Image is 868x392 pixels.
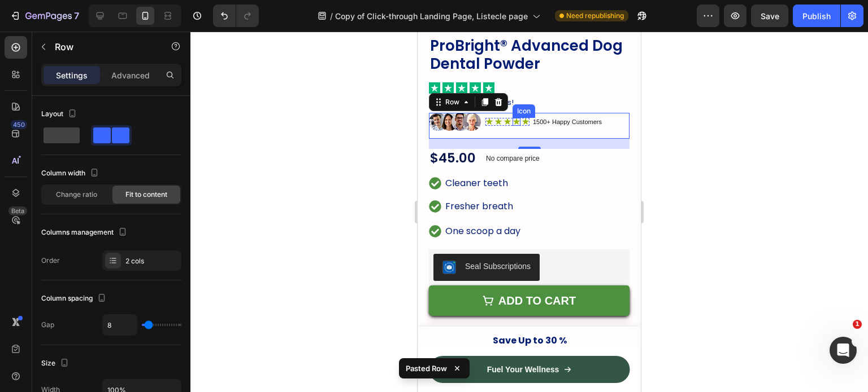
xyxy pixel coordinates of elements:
div: Undo/Redo [213,5,259,27]
p: 7 [74,9,79,23]
div: Column width [41,166,101,181]
span: / [330,10,333,22]
p: Advanced [111,69,150,81]
input: Auto [103,315,137,335]
div: 450 [11,120,27,129]
div: Publish [802,10,831,22]
span: Save [761,11,779,21]
span: Copy of Click-through Landing Page, Listecle page [335,10,528,22]
div: Layout [41,107,79,122]
p: Settings [56,69,88,81]
span: Fit to content [125,190,167,200]
span: Need republishing [566,11,624,21]
iframe: Intercom live chat [830,337,857,364]
button: 7 [5,5,84,27]
div: Columns management [41,225,129,240]
button: Save [751,5,788,27]
p: Pasted Row [406,363,447,374]
div: 2 cols [125,256,179,266]
span: 1 [853,320,862,329]
div: Gap [41,320,54,330]
div: Beta [8,206,27,215]
button: Publish [793,5,840,27]
div: Order [41,256,60,266]
div: Column spacing [41,291,108,306]
p: Row [55,40,151,54]
span: Change ratio [56,190,97,200]
div: Size [41,356,71,371]
iframe: Design area [418,32,641,392]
